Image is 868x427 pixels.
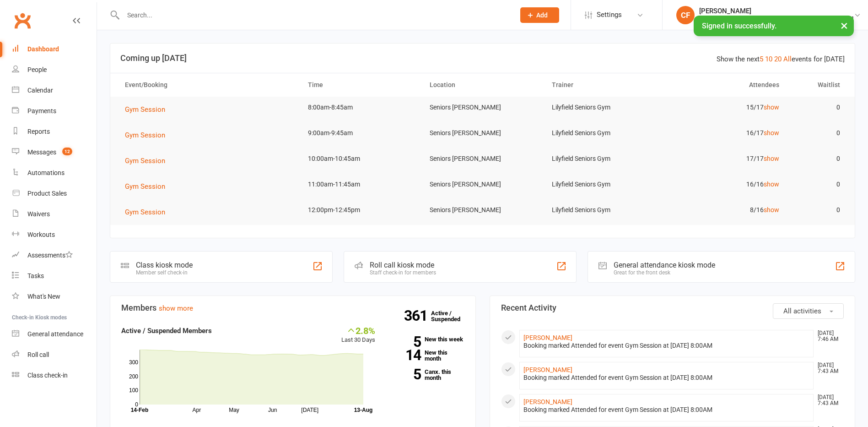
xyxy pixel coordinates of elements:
a: show more [159,304,193,312]
td: 11:00am-11:45am [300,174,421,195]
a: show [764,155,779,162]
div: Roll call kiosk mode [370,261,436,269]
div: Messages [27,148,56,156]
div: Dashboard [27,45,59,53]
strong: Active / Suspended Members [121,327,212,335]
td: Lilyfield Seniors Gym [544,148,665,170]
button: Add [520,7,559,23]
div: Calendar [27,87,53,94]
span: Add [536,11,548,19]
td: 16/16 [665,174,787,195]
button: Gym Session [125,130,172,141]
td: 0 [787,122,848,144]
div: Assessments [27,252,73,259]
div: Roll call [27,351,49,358]
th: Location [421,73,543,97]
a: Automations [12,163,97,183]
time: [DATE] 7:43 AM [813,362,843,374]
td: Seniors [PERSON_NAME] [421,174,543,195]
div: Booking marked Attended for event Gym Session at [DATE] 8:00AM [523,342,810,350]
a: 5 [760,55,763,63]
td: Seniors [PERSON_NAME] [421,148,543,170]
button: Gym Session [125,207,172,218]
div: 2.8% [341,325,375,335]
a: All [783,55,792,63]
div: Staff check-in for members [370,269,436,276]
div: Member self check-in [136,269,193,276]
h3: Recent Activity [501,303,844,312]
button: Gym Session [125,104,172,115]
div: Waivers [27,210,50,218]
a: 20 [774,55,782,63]
a: 5Canx. this month [389,369,464,381]
span: Gym Session [125,131,165,139]
div: Booking marked Attended for event Gym Session at [DATE] 8:00AM [523,374,810,382]
a: Assessments [12,245,97,266]
div: Reports [27,128,50,135]
div: Automations [27,169,65,176]
strong: 5 [389,335,421,349]
a: Tasks [12,266,97,286]
a: 361Active / Suspended [431,303,471,329]
a: show [764,206,779,213]
a: Clubworx [11,9,34,32]
div: Uniting Seniors [PERSON_NAME][GEOGRAPHIC_DATA] [699,15,854,23]
a: Reports [12,121,97,142]
a: Dashboard [12,39,97,60]
th: Event/Booking [117,73,300,97]
input: Search... [120,9,508,22]
button: × [836,16,852,35]
a: Waivers [12,204,97,224]
a: Class kiosk mode [12,365,97,386]
a: Payments [12,101,97,121]
a: General attendance kiosk mode [12,324,97,345]
a: show [764,104,779,111]
h3: Coming up [DATE] [120,54,845,63]
a: [PERSON_NAME] [523,366,572,373]
a: People [12,60,97,80]
a: show [764,129,779,137]
td: Lilyfield Seniors Gym [544,97,665,118]
span: Settings [597,5,622,25]
a: 10 [765,55,772,63]
div: Last 30 Days [341,325,375,345]
strong: 361 [404,309,431,323]
td: 8:00am-8:45am [300,97,421,118]
td: Seniors [PERSON_NAME] [421,122,543,144]
td: 15/17 [665,97,787,118]
th: Time [300,73,421,97]
a: 5New this week [389,336,464,342]
div: General attendance [27,330,83,338]
td: 0 [787,97,848,118]
td: Lilyfield Seniors Gym [544,199,665,221]
td: 8/16 [665,199,787,221]
a: show [764,181,779,188]
a: [PERSON_NAME] [523,398,572,405]
td: 0 [787,148,848,170]
div: Class kiosk mode [136,261,193,269]
div: CF [676,6,695,24]
td: 0 [787,174,848,195]
td: Lilyfield Seniors Gym [544,122,665,144]
th: Waitlist [787,73,848,97]
button: Gym Session [125,155,172,166]
a: 14New this month [389,350,464,361]
a: What's New [12,286,97,307]
a: Messages 12 [12,142,97,163]
div: Great for the front desk [614,269,715,276]
strong: 5 [389,367,421,381]
th: Trainer [544,73,665,97]
td: 0 [787,199,848,221]
div: Show the next events for [DATE] [717,54,845,65]
span: Gym Session [125,208,165,216]
span: Gym Session [125,157,165,165]
td: Seniors [PERSON_NAME] [421,97,543,118]
td: 12:00pm-12:45pm [300,199,421,221]
td: 16/17 [665,122,787,144]
div: Booking marked Attended for event Gym Session at [DATE] 8:00AM [523,406,810,414]
th: Attendees [665,73,787,97]
span: All activities [783,307,821,315]
a: [PERSON_NAME] [523,334,572,341]
a: Workouts [12,224,97,245]
a: Calendar [12,80,97,101]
